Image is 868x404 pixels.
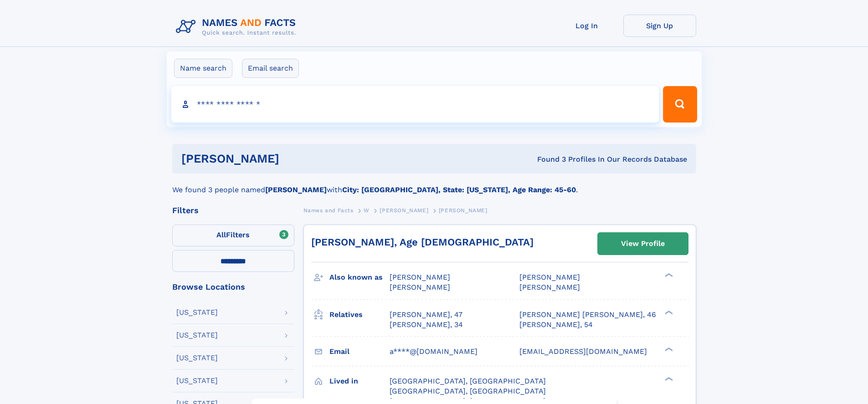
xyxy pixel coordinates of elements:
[408,154,687,164] div: Found 3 Profiles In Our Records Database
[329,270,390,285] h3: Also known as
[519,273,580,281] span: [PERSON_NAME]
[663,309,673,315] div: ❯
[663,272,673,278] div: ❯
[176,309,218,316] div: [US_STATE]
[519,283,580,291] span: [PERSON_NAME]
[181,153,408,164] h1: [PERSON_NAME]
[172,225,294,246] label: Filters
[663,86,697,123] button: Search Button
[176,354,218,362] div: [US_STATE]
[519,347,647,356] span: [EMAIL_ADDRESS][DOMAIN_NAME]
[265,185,327,194] b: [PERSON_NAME]
[390,283,450,291] span: [PERSON_NAME]
[172,15,303,39] img: Logo Names and Facts
[663,346,673,352] div: ❯
[364,205,370,216] a: W
[390,310,462,320] a: [PERSON_NAME], 47
[380,207,428,214] span: [PERSON_NAME]
[364,207,370,214] span: W
[663,376,673,382] div: ❯
[303,205,354,216] a: Names and Facts
[390,273,450,281] span: [PERSON_NAME]
[519,320,593,330] a: [PERSON_NAME], 54
[172,206,294,215] div: Filters
[380,205,428,216] a: [PERSON_NAME]
[390,377,546,385] span: [GEOGRAPHIC_DATA], [GEOGRAPHIC_DATA]
[172,283,294,291] div: Browse Locations
[329,307,390,322] h3: Relatives
[176,332,218,339] div: [US_STATE]
[176,377,218,384] div: [US_STATE]
[519,310,656,320] a: [PERSON_NAME] [PERSON_NAME], 46
[390,387,546,395] span: [GEOGRAPHIC_DATA], [GEOGRAPHIC_DATA]
[216,230,226,239] span: All
[390,320,463,330] a: [PERSON_NAME], 34
[329,373,390,389] h3: Lived in
[439,207,488,214] span: [PERSON_NAME]
[342,185,576,194] b: City: [GEOGRAPHIC_DATA], State: [US_STATE], Age Range: 45-60
[242,59,299,78] label: Email search
[621,233,665,254] div: View Profile
[174,59,232,78] label: Name search
[598,233,688,255] a: View Profile
[171,86,659,123] input: search input
[172,174,696,195] div: We found 3 people named with .
[329,344,390,359] h3: Email
[550,15,623,37] a: Log In
[623,15,696,37] a: Sign Up
[311,236,534,248] a: [PERSON_NAME], Age [DEMOGRAPHIC_DATA]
